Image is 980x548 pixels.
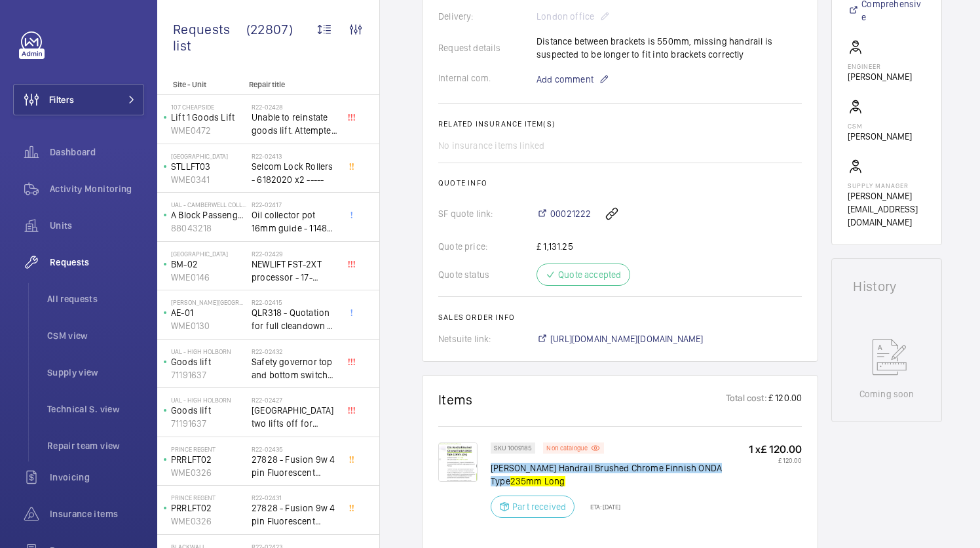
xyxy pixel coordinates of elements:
[438,313,802,322] h2: Sales order info
[853,280,920,293] h1: History
[171,319,246,332] p: WME0130
[171,306,246,319] p: AE-01
[171,453,246,466] p: PRRLFT02
[171,515,246,528] p: WME0326
[252,103,338,111] h2: R22-02428
[171,160,246,173] p: STLLFT03
[749,442,802,456] p: 1 x £ 120.00
[749,456,802,464] p: £ 120.00
[171,271,246,284] p: WME0146
[726,391,767,408] p: Total cost:
[848,70,912,83] p: [PERSON_NAME]
[47,439,144,452] span: Repair team view
[50,507,144,520] span: Insurance items
[171,111,246,124] p: Lift 1 Goods Lift
[252,453,338,479] span: 27828 - Fusion 9w 4 pin Fluorescent Lamp / Bulb - Used on Prince regent lift No2 car top test con...
[171,396,246,404] p: UAL - High Holborn
[157,80,244,89] p: Site - Unit
[546,446,588,450] p: Non catalogue
[171,417,246,430] p: 71191637
[49,93,74,106] span: Filters
[252,355,338,382] span: Safety governor top and bottom switches not working from an immediate defect. Lift passenger lift...
[491,463,722,486] msreadoutspan: [PERSON_NAME] Handrail Brushed Chrome Finnish ONDA Type
[171,355,246,368] p: Goods lift
[252,258,338,284] span: NEWLIFT FST-2XT processor - 17-02000003 1021,00 euros x1
[171,152,246,160] p: [GEOGRAPHIC_DATA]
[859,387,914,401] p: Coming soon
[848,189,926,229] p: [PERSON_NAME][EMAIL_ADDRESS][DOMAIN_NAME]
[50,182,144,195] span: Activity Monitoring
[171,103,246,111] p: 107 Cheapside
[438,391,473,408] h1: Items
[47,366,144,379] span: Supply view
[171,347,246,355] p: UAL - High Holborn
[252,250,338,258] h2: R22-02429
[848,130,912,143] p: [PERSON_NAME]
[171,258,246,271] p: BM-02
[173,21,246,54] span: Requests list
[252,494,338,501] h2: R22-02431
[47,402,144,416] span: Technical S. view
[171,173,246,186] p: WME0341
[537,73,594,86] span: Add comment
[848,62,912,70] p: Engineer
[848,182,926,189] p: Supply manager
[171,466,246,479] p: WME0326
[50,146,144,159] span: Dashboard
[767,391,802,408] p: £ 120.00
[171,445,246,453] p: Prince Regent
[252,306,338,332] span: QLR318 - Quotation for full cleandown of lift and motor room at, Workspace, [PERSON_NAME][GEOGRAP...
[47,329,144,342] span: CSM view
[252,445,338,453] h2: R22-02435
[249,80,335,89] p: Repair title
[537,207,591,220] a: 00021222
[171,501,246,515] p: PRRLFT02
[550,207,591,220] span: 00021222
[848,122,912,130] p: CSM
[438,178,802,187] h2: Quote info
[171,222,246,235] p: 88043218
[582,503,620,511] p: ETA: [DATE]
[252,347,338,355] h2: R22-02432
[50,219,144,232] span: Units
[438,442,478,482] img: SOWOrrdswekimbogy6KEE8hL8SS4mKY-6HAwwl6BdH1h8RSA.png
[171,124,246,137] p: WME0472
[252,201,338,208] h2: R22-02417
[171,298,246,306] p: [PERSON_NAME][GEOGRAPHIC_DATA]
[438,119,802,128] h2: Related insurance item(s)
[47,292,144,305] span: All requests
[50,471,144,484] span: Invoicing
[171,404,246,417] p: Goods lift
[252,404,338,430] span: [GEOGRAPHIC_DATA] two lifts off for safety governor rope switches at top and bottom. Immediate de...
[537,332,704,345] a: [URL][DOMAIN_NAME][DOMAIN_NAME]
[252,501,338,528] span: 27828 - Fusion 9w 4 pin Fluorescent Lamp / Bulb - Used on Prince regent lift No2 car top test con...
[171,208,246,222] p: A Block Passenger Lift 2 (B) L/H
[252,152,338,160] h2: R22-02413
[252,396,338,404] h2: R22-02427
[512,500,566,513] p: Part received
[252,208,338,235] span: Oil collector pot 16mm guide - 11482 x2
[171,250,246,258] p: [GEOGRAPHIC_DATA]
[171,201,246,208] p: UAL - Camberwell College of Arts
[252,111,338,137] span: Unable to reinstate goods lift. Attempted to swap control boards with PL2, no difference. Technic...
[50,256,144,269] span: Requests
[494,446,532,450] p: SKU 1009185
[171,494,246,501] p: Prince Regent
[252,298,338,306] h2: R22-02415
[550,332,704,345] span: [URL][DOMAIN_NAME][DOMAIN_NAME]
[510,476,565,486] msreadoutspan: 235mm Long
[13,84,144,115] button: Filters
[171,368,246,382] p: 71191637
[252,160,338,186] span: Selcom Lock Rollers - 6182020 x2 -----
